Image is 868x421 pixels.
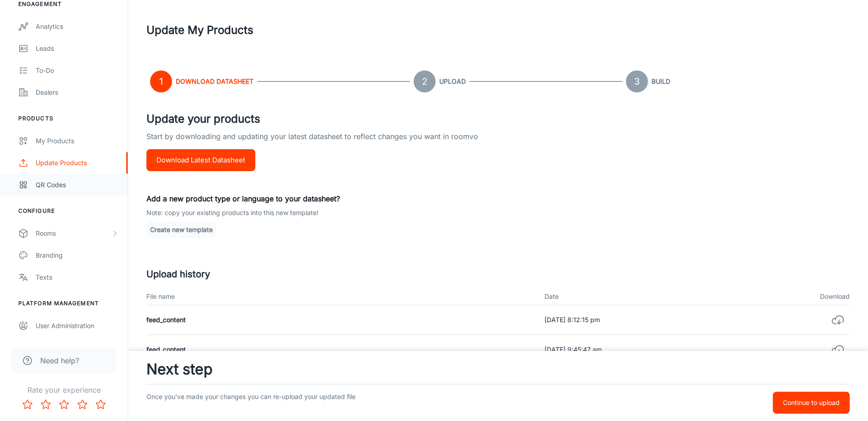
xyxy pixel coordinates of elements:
[146,305,537,335] td: feed_content
[634,76,640,87] text: 3
[36,136,119,146] div: My Products
[92,395,110,414] button: Rate 5 star
[36,22,119,32] div: Analytics
[146,335,537,365] td: feed_content
[36,272,119,282] div: Texts
[783,398,840,408] p: Continue to upload
[37,395,55,414] button: Rate 2 star
[146,358,850,380] h3: Next step
[146,131,850,149] p: Start by downloading and updating your latest datasheet to reflect changes you want in roomvo
[73,395,92,414] button: Rate 4 star
[146,22,253,38] h1: Update My Products
[36,87,119,97] div: Dealers
[36,228,111,238] div: Rooms
[439,76,466,86] h6: Upload
[146,149,255,171] button: Download Latest Datasheet
[146,193,850,204] p: Add a new product type or language to your datasheet?
[146,221,216,238] button: Create new template
[36,250,119,260] div: Branding
[422,76,427,87] text: 2
[537,288,746,305] th: Date
[146,267,850,281] h5: Upload history
[176,76,253,86] h6: Download Datasheet
[36,43,119,54] div: Leads
[146,208,850,218] p: Note: copy your existing products into this new template!
[746,288,850,305] th: Download
[7,384,120,395] p: Rate your experience
[159,76,163,87] text: 1
[146,288,537,305] th: File name
[36,321,119,331] div: User Administration
[36,65,119,76] div: To-do
[36,180,119,190] div: QR Codes
[36,158,119,168] div: Update Products
[55,395,73,414] button: Rate 3 star
[773,392,850,414] button: Continue to upload
[40,355,79,366] span: Need help?
[537,305,746,335] td: [DATE] 8:12:15 pm
[652,76,670,86] h6: Build
[537,335,746,365] td: [DATE] 9:45:47 am
[146,392,604,414] p: Once you've made your changes you can re-upload your updated file
[18,395,37,414] button: Rate 1 star
[146,111,850,127] h4: Update your products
